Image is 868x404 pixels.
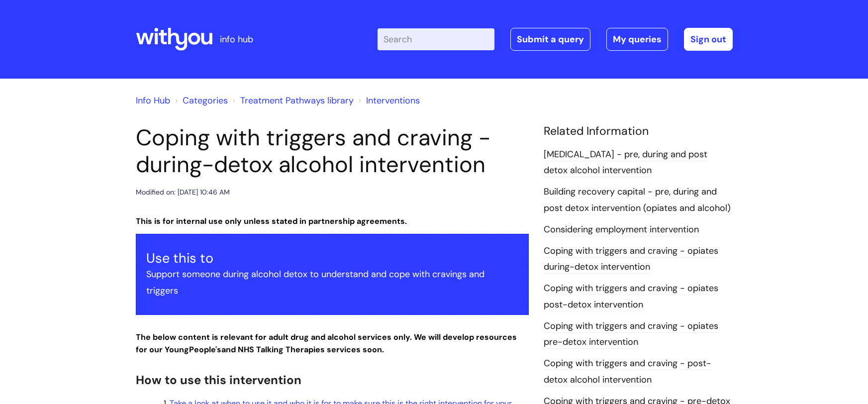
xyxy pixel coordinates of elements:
a: Building recovery capital - pre, during and post detox intervention (opiates and alcohol) [544,186,731,214]
li: Solution home [173,93,228,108]
a: Interventions [366,95,420,106]
a: Info Hub [136,95,170,106]
a: Sign out [684,28,733,51]
input: Search [378,28,494,50]
div: | - [378,28,733,51]
h3: Use this to [146,250,518,266]
strong: This is for internal use only unless stated in partnership agreements. [136,216,407,226]
a: Coping with triggers and craving - opiates pre-detox intervention [544,320,718,349]
li: Treatment Pathways library [230,93,354,108]
a: My queries [606,28,668,51]
p: info hub [220,31,253,47]
h4: Related Information [544,124,733,138]
div: Modified on: [DATE] 10:46 AM [136,186,230,199]
strong: The below content is relevant for adult drug and alcohol services only. We will develop resources... [136,332,517,355]
a: Submit a query [510,28,590,51]
p: Support someone during alcohol detox to understand and cope with cravings and triggers [146,266,518,299]
strong: People's [189,344,221,355]
a: Treatment Pathways library [240,95,354,106]
a: Categories [183,95,228,106]
a: Coping with triggers and craving - opiates during-detox intervention [544,245,718,274]
h1: Coping with triggers and craving - during-detox alcohol intervention [136,124,529,178]
li: Interventions [356,93,420,108]
a: Coping with triggers and craving - opiates post-detox intervention [544,282,718,311]
a: Considering employment intervention [544,223,699,236]
a: Coping with triggers and craving - post-detox alcohol intervention [544,357,711,386]
a: [MEDICAL_DATA] - pre, during and post detox alcohol intervention [544,148,707,177]
span: How to use this intervention [136,372,301,388]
